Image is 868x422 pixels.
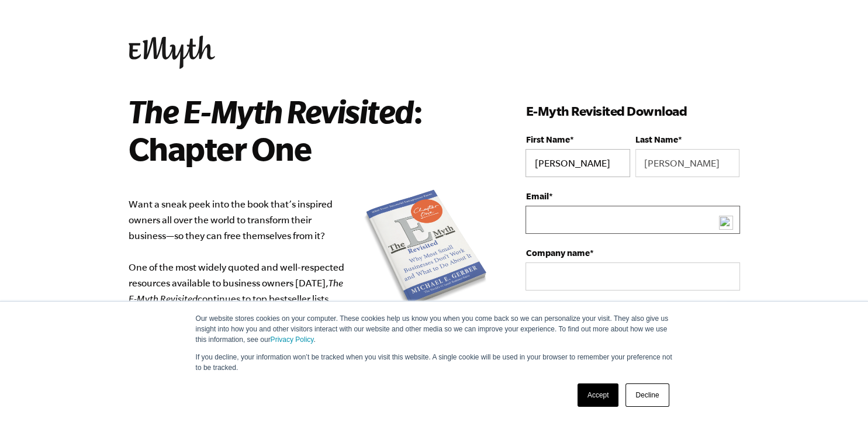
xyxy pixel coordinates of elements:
span: Email [525,191,548,201]
a: Accept [577,383,619,407]
span: Company name [525,248,589,258]
a: Decline [625,383,669,407]
img: EMyth [129,36,215,69]
h3: E-Myth Revisited Download [525,102,739,120]
img: npw-badge-icon-locked.svg [719,216,733,230]
a: Privacy Policy [271,335,314,344]
h2: : Chapter One [129,92,474,167]
p: Want a sneak peek into the book that’s inspired owners all over the world to transform their busi... [129,196,491,418]
p: Our website stores cookies on your computer. These cookies help us know you when you come back so... [196,313,673,345]
p: If you decline, your information won’t be tracked when you visit this website. A single cookie wi... [196,352,673,373]
img: e-myth revisited book summary [362,186,490,317]
span: First Name [525,134,569,144]
span: Last Name [635,134,678,144]
i: The E-Myth Revisited [129,93,413,129]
